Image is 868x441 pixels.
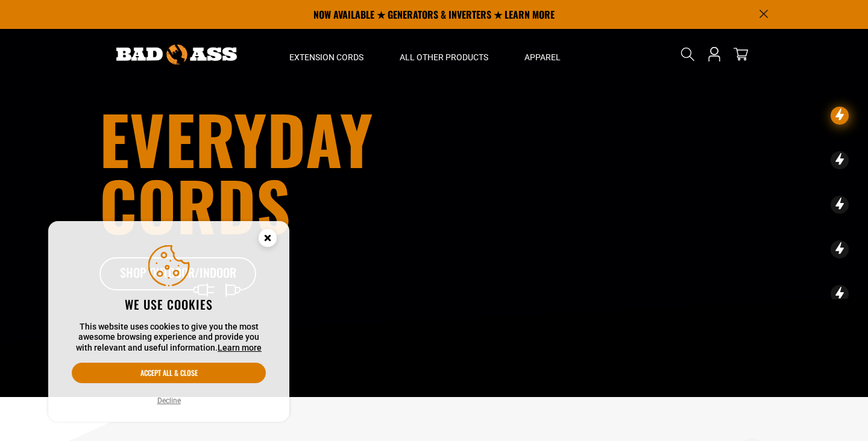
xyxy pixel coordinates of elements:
[400,52,488,63] span: All Other Products
[116,45,237,64] img: Bad Ass Extension Cords
[289,52,363,63] span: Extension Cords
[72,322,266,354] p: This website uses cookies to give you the most awesome browsing experience and provide you with r...
[678,45,697,64] summary: Search
[48,221,289,422] aside: Cookie Consent
[72,363,266,383] button: Accept all & close
[99,105,501,238] h1: Everyday cords
[72,296,266,312] h2: We use cookies
[218,343,262,352] a: Learn more
[271,29,382,80] summary: Extension Cords
[524,52,561,63] span: Apparel
[382,29,506,80] summary: All Other Products
[506,29,579,80] summary: Apparel
[154,395,184,407] button: Decline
